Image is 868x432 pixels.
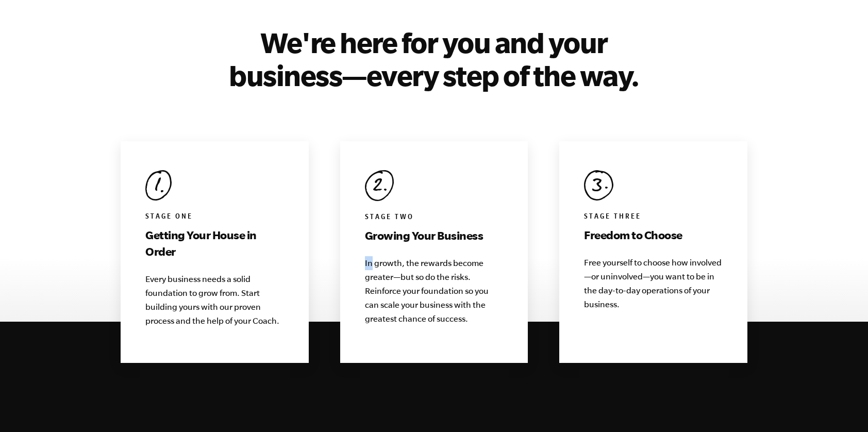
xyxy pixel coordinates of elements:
img: Stage Three [584,170,613,201]
h3: Getting Your House in Order [145,227,284,260]
img: Stage Two [365,170,394,201]
p: Every business needs a solid foundation to grow from. Start building yours with our proven proces... [145,272,284,328]
p: In growth, the rewards become greater—but so do the risks. Reinforce your foundation so you can s... [365,256,504,326]
h3: Growing Your Business [365,227,504,244]
p: Free yourself to choose how involved—or uninvolved—you want to be in the day-to-day operations of... [584,256,723,311]
img: Stage One [145,170,172,201]
h6: Stage Three [584,212,723,223]
h2: We're here for you and your business—every step of the way. [228,26,640,92]
iframe: Chat Widget [816,383,868,432]
h6: Stage Two [365,213,504,223]
h3: Freedom to Choose [584,227,723,243]
h6: Stage One [145,212,284,223]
